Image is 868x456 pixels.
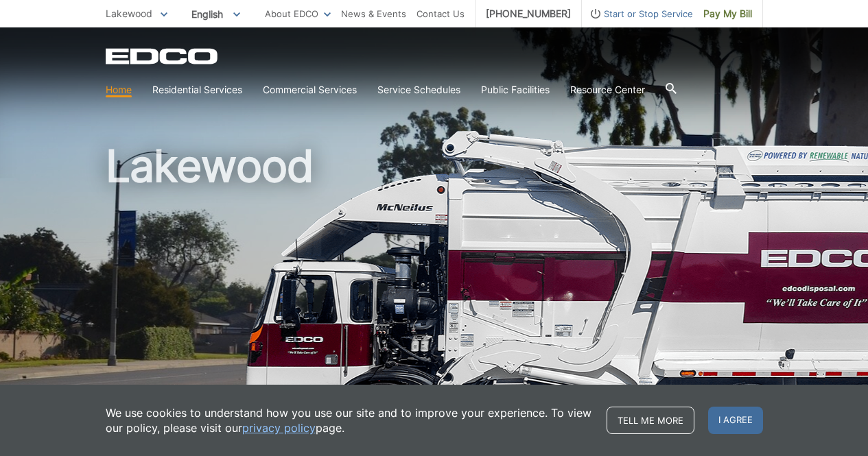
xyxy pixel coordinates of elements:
span: Pay My Bill [703,6,752,21]
a: Residential Services [152,82,242,97]
a: About EDCO [265,6,331,21]
span: English [181,3,250,25]
p: We use cookies to understand how you use our site and to improve your experience. To view our pol... [106,405,593,435]
a: Home [106,82,132,97]
a: EDCD logo. Return to the homepage. [106,48,220,64]
a: Resource Center [570,82,645,97]
a: privacy policy [242,420,316,435]
span: I agree [708,407,763,434]
a: Contact Us [417,6,465,21]
a: Service Schedules [377,82,460,97]
a: Public Facilities [481,82,550,97]
a: Commercial Services [263,82,357,97]
a: News & Events [341,6,406,21]
a: Tell me more [607,407,694,434]
h1: Lakewood [106,144,763,445]
span: Lakewood [106,8,152,19]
